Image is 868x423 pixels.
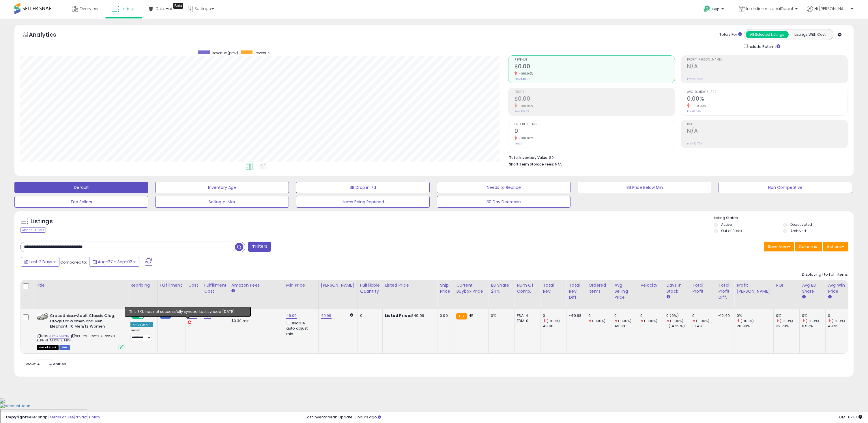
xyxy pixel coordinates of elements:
img: 41aVFJUbEbL._SL40_.jpg [37,313,48,320]
h2: N/A [687,128,848,136]
div: FBM: 0 [517,318,536,324]
button: BB Price Below Min [578,182,711,193]
small: FBM [160,313,171,319]
div: $0.30 min [231,318,279,324]
button: Needs to Reprice [437,182,570,193]
span: Revenue [515,58,675,61]
div: Clear All Filters [20,227,46,233]
small: Days In Stock. [666,294,670,300]
h2: $0.00 [515,95,675,103]
h5: Listings [31,217,53,225]
span: ROI [687,123,848,126]
div: 1 (14.29%) [666,324,690,329]
button: Listings With Cost [788,31,831,38]
a: 49.99 [321,313,332,319]
div: Preset: [130,328,153,341]
div: Title [35,282,126,288]
span: FBM [59,345,70,350]
div: Tooltip anchor [173,3,183,9]
a: 31.99 [188,313,197,319]
i: Get Help [703,5,710,12]
h5: Analytics [29,31,68,40]
span: Compared to: [60,260,87,265]
span: All listings that are currently out of stock and unavailable for purchase on Amazon [37,345,59,350]
button: Default [14,182,148,193]
span: Revenue (prev) [212,50,238,55]
small: -100.00% [517,72,534,76]
small: FBA [456,313,467,319]
div: $49.99 [385,313,433,318]
button: All Selected Listings [746,31,789,38]
div: Total Rev. [543,282,564,294]
a: N/A [204,313,211,319]
button: Selling @ Max [155,196,289,208]
a: Hi [PERSON_NAME] [807,6,853,19]
span: Hi [PERSON_NAME] [814,6,849,12]
div: Repricing [130,282,155,288]
small: -100.00% [690,104,706,108]
div: ROI [776,282,797,288]
div: Ordered Items [588,282,609,294]
p: Listing States: [714,215,854,221]
div: Amazon AI * [130,322,153,327]
div: Velocity [640,282,661,288]
div: 49.99 [828,324,851,329]
span: Show: entries [25,361,66,367]
div: Fulfillable Quantity [360,282,380,294]
span: Revenue [255,50,270,55]
span: OFF [144,314,153,319]
div: 1 [640,324,664,329]
h2: N/A [687,63,848,71]
button: Aug-27 - Sep-02 [89,257,139,267]
small: (-100%) [780,319,793,323]
small: (-100%) [618,319,631,323]
b: Listed Price: [385,313,411,318]
small: -100.00% [517,136,534,140]
div: Total Profit Diff. [718,282,732,300]
div: Ship Price [440,282,451,294]
small: Prev: 0.57% [687,110,701,113]
span: Last 7 Days [29,259,52,265]
div: Totals For [719,32,742,37]
span: N/A [555,161,562,167]
span: Aug-27 - Sep-02 [98,259,132,265]
div: 0% [802,313,825,318]
span: 45 [469,313,474,318]
button: Columns [795,242,822,251]
div: Listed Price [385,282,435,288]
div: 0% [491,313,510,318]
div: 0% [737,313,773,318]
button: Items Being Repriced [296,196,430,208]
div: 15% [231,313,279,318]
div: ASIN: [37,313,124,349]
h2: 0.00% [687,95,848,103]
div: -10.49 [718,313,730,318]
div: Cost [188,282,199,288]
button: Top Sellers [14,196,148,208]
span: Listings [121,6,136,12]
div: Avg Win Price [828,282,849,294]
button: Save View [764,242,794,251]
div: 0 [828,313,851,318]
label: Out of Stock [721,228,742,233]
div: 0 [588,313,612,318]
div: Avg Selling Price [614,282,635,300]
span: Overview [79,6,98,12]
a: Help [699,1,729,19]
small: (-100%) [806,319,819,323]
h2: 0 [515,128,675,136]
h2: $0.00 [515,63,675,71]
div: Num of Comp. [517,282,538,294]
div: 0 [543,313,566,318]
small: (-100%) [670,319,683,323]
small: Prev: 20.99% [687,77,703,81]
small: (-100%) [592,319,605,323]
button: BB Drop in 7d [296,182,430,193]
div: 0 (0%) [666,313,690,318]
div: 49.98 [614,324,638,329]
span: | SKU: CSJ-CRCS-CLSSCCL-ELPHNT-M10W12-FBM [37,334,117,343]
div: 0 [640,313,664,318]
div: [PERSON_NAME] [321,282,355,288]
div: Amazon Fees [231,282,281,288]
button: Inventory Age [155,182,289,193]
